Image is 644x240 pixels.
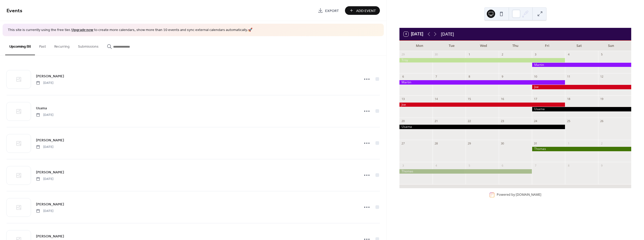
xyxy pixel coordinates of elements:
div: Thu [499,41,531,51]
div: 29 [401,53,405,56]
div: 3 [533,53,537,56]
div: 7 [434,75,438,79]
div: 13 [401,97,405,101]
div: Martin [399,80,565,85]
div: 16 [500,97,504,101]
div: 9 [600,163,604,167]
div: 18 [567,97,570,101]
button: 4[DATE] [402,30,425,38]
div: 26 [600,119,604,123]
a: [PERSON_NAME] [36,201,64,207]
div: Joe [399,103,565,107]
div: Usama [399,125,565,129]
div: 6 [401,75,405,79]
span: [DATE] [36,80,53,85]
span: This site is currently using the free tier. to create more calendars, show more than 10 events an... [8,28,252,33]
div: 6 [500,163,504,167]
div: 17 [533,97,537,101]
span: [PERSON_NAME] [36,233,64,239]
div: 2 [500,53,504,56]
a: [PERSON_NAME] [36,73,64,79]
div: 8 [467,75,471,79]
div: 2 [600,141,604,145]
span: Export [325,8,339,14]
span: [DATE] [36,209,53,213]
div: 1 [567,141,570,145]
div: 30 [500,141,504,145]
div: 29 [467,141,471,145]
button: Upcoming (9) [5,36,35,55]
span: Add Event [356,8,376,14]
a: [DOMAIN_NAME] [516,193,541,197]
div: 31 [533,141,537,145]
div: Troy [399,58,565,62]
div: 23 [500,119,504,123]
div: 3 [401,163,405,167]
div: 30 [434,53,438,56]
a: Usama [36,105,47,111]
div: 20 [401,119,405,123]
div: 1 [467,53,471,56]
div: 24 [533,119,537,123]
button: Recurring [50,36,74,55]
div: 15 [467,97,471,101]
div: Fri [531,41,563,51]
div: Tue [435,41,467,51]
span: [PERSON_NAME] [36,201,64,207]
div: [DATE] [441,31,454,37]
div: Wed [467,41,499,51]
div: Usama [532,107,631,111]
span: [PERSON_NAME] [36,73,64,79]
a: [PERSON_NAME] [36,233,64,239]
span: [PERSON_NAME] [36,169,64,175]
span: [DATE] [36,112,53,117]
div: 27 [401,141,405,145]
div: 5 [467,163,471,167]
button: Submissions [74,36,103,55]
div: Powered by [497,193,541,197]
div: 11 [567,75,570,79]
div: 22 [467,119,471,123]
div: Thomas [399,169,532,174]
span: Events [7,6,22,16]
div: Joe [532,85,631,89]
div: 10 [533,75,537,79]
div: 14 [434,97,438,101]
a: [PERSON_NAME] [36,169,64,175]
div: 5 [600,53,604,56]
button: Past [35,36,50,55]
div: 25 [567,119,570,123]
div: 21 [434,119,438,123]
span: [PERSON_NAME] [36,137,64,143]
div: 7 [533,163,537,167]
div: 4 [434,163,438,167]
div: 4 [567,53,570,56]
div: 9 [500,75,504,79]
div: Sun [595,41,627,51]
div: 12 [600,75,604,79]
div: 28 [434,141,438,145]
button: Add Event [345,6,380,15]
span: [DATE] [36,144,53,149]
a: [PERSON_NAME] [36,137,64,143]
div: Mon [404,41,435,51]
a: Upgrade now [71,27,93,34]
span: [DATE] [36,176,53,181]
div: Thomas [532,147,631,151]
div: Sat [563,41,595,51]
div: 8 [567,163,570,167]
span: Usama [36,105,47,111]
a: Export [314,6,343,15]
div: Martin [532,63,631,67]
div: 19 [600,97,604,101]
